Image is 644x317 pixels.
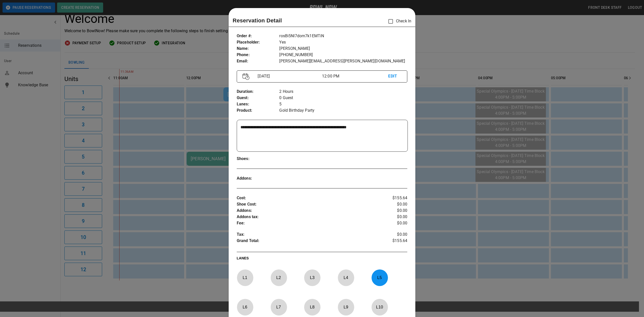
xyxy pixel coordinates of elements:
p: Shoe Cost : [237,201,379,208]
p: Email : [237,58,279,64]
p: [PHONE_NUMBER] [279,52,407,58]
p: Grand Total : [237,238,379,245]
p: Addons : [237,208,379,214]
p: [PERSON_NAME] [279,46,407,52]
p: $155.64 [379,238,407,245]
p: $155.64 [379,195,407,201]
p: Name : [237,46,279,52]
p: LANES [237,256,407,263]
p: 0 Guest [279,95,407,101]
p: [DATE] [256,73,322,79]
p: rosBi5NI7dom7k1EMTiN [279,33,407,39]
p: Duration : [237,89,279,95]
p: L 7 [270,301,287,313]
p: Addons : [237,175,279,182]
p: Order # : [237,33,279,39]
p: Tax : [237,231,379,238]
p: Reservation Detail [233,16,282,25]
p: L 10 [371,301,388,313]
p: Addons tax : [237,214,379,220]
p: $0.00 [379,214,407,220]
img: Vector [243,73,250,80]
p: [PERSON_NAME][EMAIL_ADDRESS][PERSON_NAME][DOMAIN_NAME] [279,58,407,64]
p: Guest : [237,95,279,101]
p: $0.00 [379,231,407,238]
p: Check In [385,16,411,27]
p: EDIT [388,73,401,80]
p: 5 [279,101,407,107]
p: Product : [237,107,279,114]
p: Lanes : [237,101,279,107]
p: Cost : [237,195,379,201]
p: L 4 [338,272,354,284]
p: Placeholder : [237,39,279,46]
p: 2 Hours [279,89,407,95]
p: L 1 [237,272,253,284]
p: $0.00 [379,220,407,226]
p: Shoes : [237,156,279,162]
p: $0.00 [379,201,407,208]
p: L 8 [304,301,320,313]
p: $0.00 [379,208,407,214]
p: L 3 [304,272,320,284]
p: Fee : [237,220,379,226]
p: 12:00 PM [322,73,388,79]
p: L 5 [371,272,388,284]
p: L 2 [270,272,287,284]
p: Gold Birthday Party [279,107,407,114]
p: Phone : [237,52,279,58]
p: L 6 [237,301,253,313]
p: Yes [279,39,407,46]
p: L 9 [338,301,354,313]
